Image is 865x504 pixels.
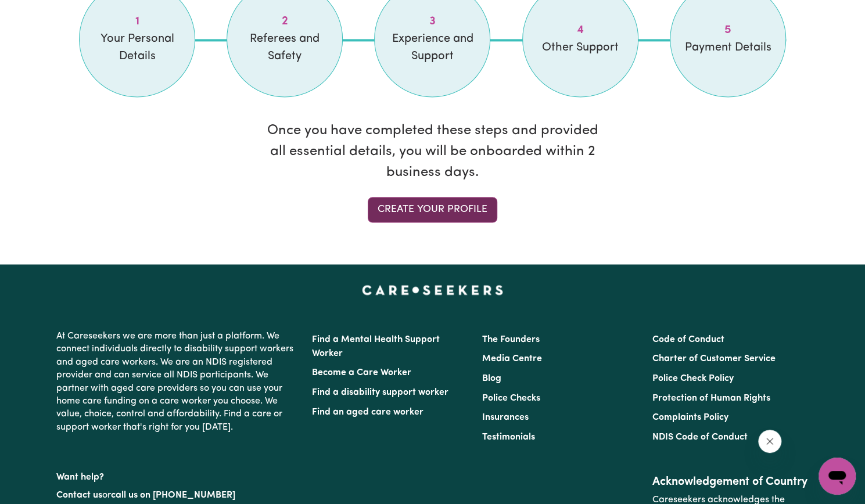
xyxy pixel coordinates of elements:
span: Your Personal Details [94,30,181,65]
a: Media Centre [482,354,542,363]
a: Find a disability support worker [312,387,448,397]
a: Protection of Human Rights [652,393,770,402]
span: Need any help? [7,8,70,17]
h2: Acknowledgement of Country [652,474,809,488]
a: NDIS Code of Conduct [652,432,748,441]
a: Find a Mental Health Support Worker [312,334,440,358]
iframe: Close message [758,430,781,453]
span: Step 1 [94,13,181,30]
span: Step 3 [389,13,476,30]
a: Insurances [482,412,529,422]
span: Other Support [537,39,624,56]
span: Payment Details [684,39,771,56]
a: call us on [PHONE_NUMBER] [111,490,235,499]
a: Complaints Policy [652,412,728,422]
a: Contact us [56,490,102,499]
p: At Careseekers we are more than just a platform. We connect individuals directly to disability su... [56,325,298,438]
a: Police Checks [482,393,540,402]
span: Step 4 [537,21,624,39]
span: Step 5 [684,21,771,39]
p: Once you have completed these steps and provided all essential details, you will be onboarded wit... [259,120,605,183]
a: Testimonials [482,432,535,441]
a: Code of Conduct [652,334,724,344]
a: Charter of Customer Service [652,354,776,363]
span: Referees and Safety [241,30,328,65]
a: Careseekers home page [362,285,503,294]
p: Want help? [56,466,298,483]
span: Step 2 [241,13,328,30]
a: Find an aged care worker [312,407,423,416]
a: The Founders [482,334,540,344]
iframe: Button to launch messaging window [819,458,856,495]
a: Police Check Policy [652,373,734,383]
a: Create your profile [368,197,497,222]
span: Experience and Support [389,30,476,65]
a: Blog [482,373,501,383]
a: Become a Care Worker [312,368,411,377]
